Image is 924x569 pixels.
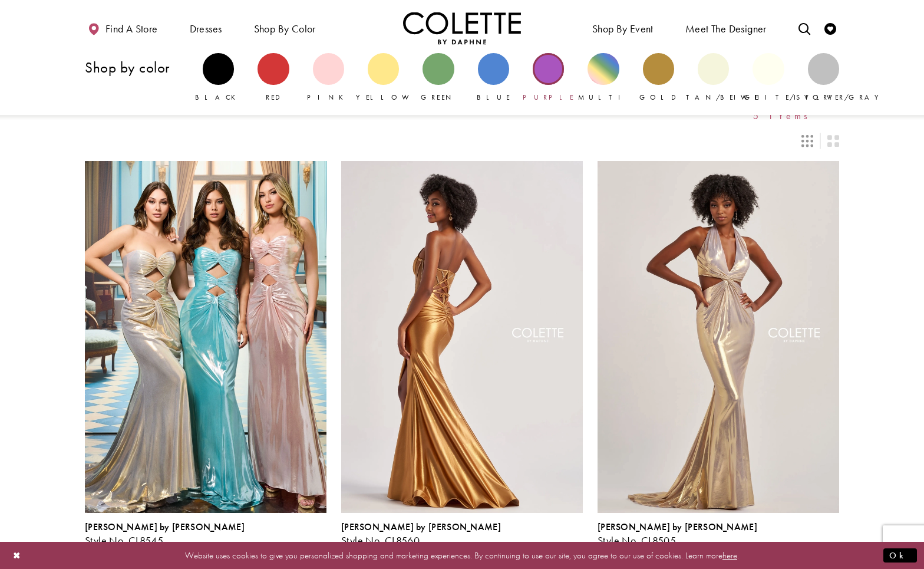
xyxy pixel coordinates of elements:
span: Green [421,93,456,102]
span: Switch layout to 2 columns [827,135,839,147]
div: Colette by Daphne Style No. CL8545 [85,522,245,547]
a: Visit Home Page [403,12,521,44]
img: Colette by Daphne [403,12,521,44]
div: Colette by Daphne Style No. CL8505 [598,522,757,547]
a: Yellow [368,53,399,103]
a: White/Ivory [753,53,784,103]
a: Blue [478,53,509,103]
a: Tan/Beige [698,53,729,103]
span: 5 items [753,111,816,121]
span: [PERSON_NAME] by [PERSON_NAME] [341,521,501,533]
span: Shop by color [251,12,319,44]
a: Silver/Gray [808,53,839,103]
span: Gold [639,93,677,102]
a: Pink [313,53,344,103]
a: Red [258,53,289,103]
a: here [722,549,737,561]
a: Visit Colette by Daphne Style No. CL8545 Page [85,161,326,512]
a: Find a store [85,12,160,44]
a: Green [423,53,454,103]
button: Close Dialog [7,545,27,565]
span: Purple [523,93,573,102]
span: Style No. CL8560 [341,534,420,547]
span: Find a store [105,23,158,35]
span: Yellow [356,93,415,102]
h3: Shop by color [85,60,191,75]
span: Shop By Event [592,23,654,35]
span: Shop by color [254,23,316,35]
span: Meet the designer [685,23,767,35]
div: Colette by Daphne Style No. CL8560 [341,522,501,547]
span: Style No. CL8545 [85,534,163,547]
span: Dresses [187,12,225,44]
span: Red [266,93,281,102]
a: Visit Colette by Daphne Style No. CL8505 Page [598,161,839,512]
span: Black [195,93,242,102]
span: Silver/Gray [796,93,885,102]
a: Purple [533,53,564,103]
a: Multi [588,53,619,103]
p: Website uses cookies to give you personalized shopping and marketing experiences. By continuing t... [85,547,839,563]
span: White/Ivory [741,93,839,102]
a: Check Wishlist [821,12,839,44]
button: Submit Dialog [883,548,917,563]
span: Tan/Beige [686,93,760,102]
span: Pink [307,93,349,102]
div: Layout Controls [78,128,846,154]
span: Style No. CL8505 [598,534,676,547]
a: Toggle search [796,12,813,44]
a: Visit Colette by Daphne Style No. CL8560 Page [341,161,583,512]
span: Multi [578,93,629,102]
span: [PERSON_NAME] by [PERSON_NAME] [85,521,245,533]
span: Blue [477,93,510,102]
span: Shop By Event [589,12,656,44]
span: Dresses [190,23,222,35]
a: Gold [643,53,674,103]
span: [PERSON_NAME] by [PERSON_NAME] [598,521,757,533]
span: Switch layout to 3 columns [801,135,813,147]
a: Black [203,53,234,103]
a: Meet the designer [682,12,770,44]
